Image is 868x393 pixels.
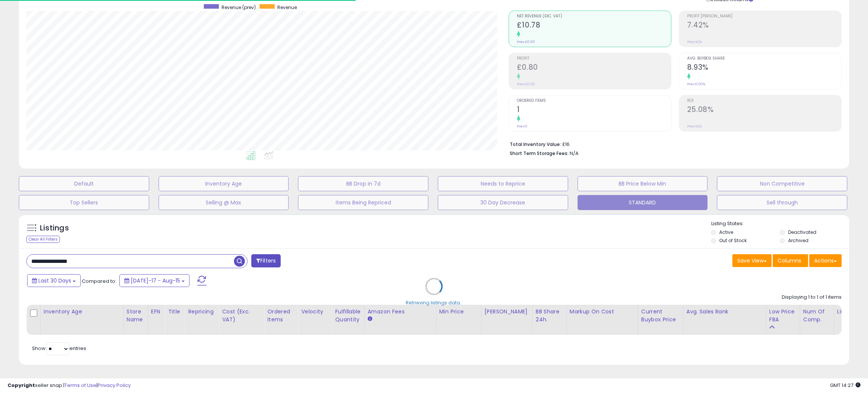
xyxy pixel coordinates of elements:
[517,124,527,129] small: Prev: 0
[687,14,841,18] span: Profit [PERSON_NAME]
[277,4,297,11] span: Revenue
[438,195,568,210] button: 30 Day Decrease
[517,105,671,115] h2: 1
[510,139,836,148] li: £16
[570,150,579,157] span: N/A
[8,382,131,389] div: seller snap | |
[517,21,671,31] h2: £10.78
[830,382,860,389] span: 2025-09-15 14:27 GMT
[687,57,841,61] span: Avg. Buybox Share
[517,99,671,103] span: Ordered Items
[438,176,568,191] button: Needs to Reprice
[517,82,535,86] small: Prev: £0.00
[687,40,702,44] small: Prev: N/A
[517,57,671,61] span: Profit
[687,124,702,129] small: Prev: N/A
[98,382,131,389] a: Privacy Policy
[510,150,568,157] b: Short Term Storage Fees:
[578,176,708,191] button: BB Price Below Min
[19,176,149,191] button: Default
[687,105,841,115] h2: 25.08%
[687,82,705,86] small: Prev: 0.00%
[687,21,841,31] h2: 7.42%
[19,195,149,210] button: Top Sellers
[406,299,462,306] div: Retrieving listings data..
[717,195,847,210] button: Sell through
[517,63,671,73] h2: £0.80
[517,14,671,18] span: Net Revenue (Exc. VAT)
[687,99,841,103] span: ROI
[717,176,847,191] button: Non Competitive
[298,195,428,210] button: Items Being Repriced
[222,4,256,11] span: Revenue (prev)
[510,141,561,147] b: Total Inventory Value:
[64,382,96,389] a: Terms of Use
[687,63,841,73] h2: 8.93%
[8,382,35,389] strong: Copyright
[159,195,289,210] button: Selling @ Max
[517,40,535,44] small: Prev: £0.00
[578,195,708,210] button: STANDARD
[298,176,428,191] button: BB Drop in 7d
[159,176,289,191] button: Inventory Age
